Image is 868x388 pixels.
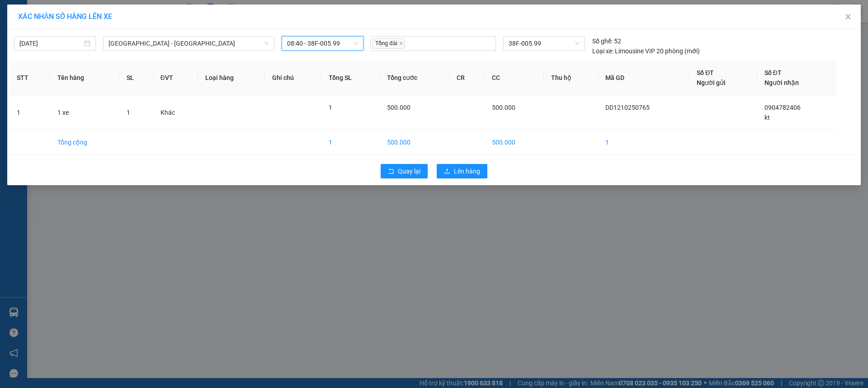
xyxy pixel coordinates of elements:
td: 500.000 [380,130,449,155]
span: close [399,41,403,46]
span: 38F-005.99 [509,37,579,50]
div: 52 [592,36,621,46]
th: Ghi chú [265,61,321,95]
th: Loại hàng [198,61,265,95]
span: Số ĐT [697,69,714,76]
span: rollback [388,168,394,175]
td: 1 [321,130,380,155]
span: 500.000 [492,104,515,111]
span: Quay lại [398,166,420,176]
th: Mã GD [598,61,689,95]
td: 1 [9,95,50,130]
th: CR [449,61,485,95]
span: 1 [127,109,130,116]
span: 500.000 [387,104,410,111]
th: Tổng SL [321,61,380,95]
span: Số ghế: [592,36,613,46]
th: ĐVT [153,61,198,95]
td: 1 [598,130,689,155]
button: uploadLên hàng [437,164,487,178]
td: Tổng cộng [50,130,119,155]
span: Người gửi [697,79,726,86]
td: Khác [153,95,198,130]
div: Limousine VIP 20 phòng (mới) [592,46,700,56]
span: 0904782406 [764,104,801,111]
span: upload [444,168,450,175]
td: 500.000 [485,130,544,155]
th: CC [485,61,544,95]
span: 08:40 - 38F-005.99 [287,37,358,50]
span: Số ĐT [764,69,782,76]
th: Tên hàng [50,61,119,95]
td: 1 xe [50,95,119,130]
th: Tổng cước [380,61,449,95]
span: DD1210250765 [605,104,650,111]
span: Người nhận [764,79,799,86]
span: close [844,13,852,20]
th: Thu hộ [544,61,598,95]
span: Tổng đài [373,38,404,49]
input: 12/10/2025 [19,38,82,48]
span: Lên hàng [454,166,480,176]
span: 1 [329,104,332,111]
span: down [264,41,269,46]
button: rollbackQuay lại [381,164,428,178]
th: SL [119,61,153,95]
span: Hà Nội - Kỳ Anh [108,37,269,50]
span: kt [764,114,770,121]
span: XÁC NHẬN SỐ HÀNG LÊN XE [18,12,112,21]
span: Loại xe: [592,46,613,56]
button: Close [835,5,861,30]
th: STT [9,61,50,95]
